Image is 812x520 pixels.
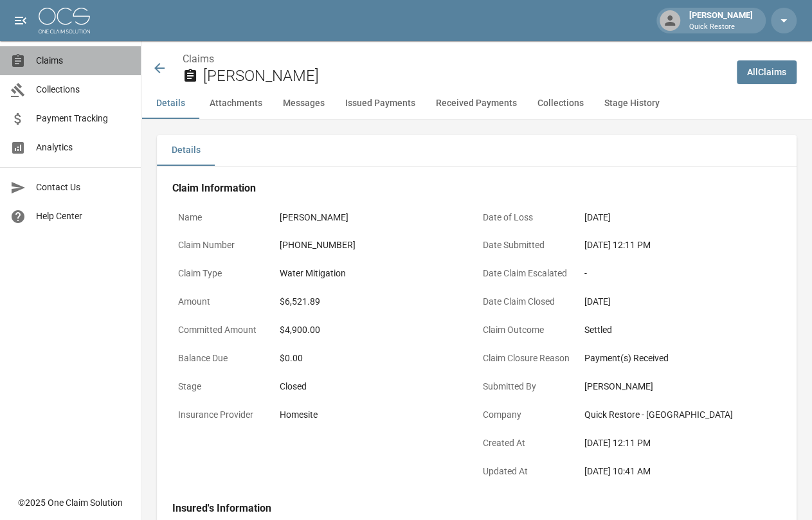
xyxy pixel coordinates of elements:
[477,459,579,484] p: Updated At
[203,67,726,85] h2: [PERSON_NAME]
[172,233,274,258] p: Claim Number
[36,141,131,154] span: Analytics
[36,181,131,194] span: Contact Us
[527,88,594,119] button: Collections
[141,88,812,119] div: anchor tabs
[477,233,579,258] p: Date Submitted
[183,51,726,67] nav: breadcrumb
[172,346,274,371] p: Balance Due
[172,261,274,286] p: Claim Type
[280,267,471,280] div: Water Mitigation
[584,380,775,393] div: [PERSON_NAME]
[36,210,131,223] span: Help Center
[280,352,471,365] div: $0.00
[477,289,579,314] p: Date Claim Closed
[280,238,471,252] div: [PHONE_NUMBER]
[280,323,471,337] div: $4,900.00
[199,88,273,119] button: Attachments
[280,295,471,309] div: $6,521.89
[477,402,579,427] p: Company
[584,465,775,478] div: [DATE] 10:41 AM
[18,496,123,509] div: © 2025 One Claim Solution
[157,135,215,166] button: Details
[477,346,579,371] p: Claim Closure Reason
[8,8,33,33] button: open drawer
[157,135,797,166] div: details tabs
[280,408,471,422] div: Homesite
[36,54,131,67] span: Claims
[584,211,775,224] div: [DATE]
[477,205,579,230] p: Date of Loss
[477,261,579,286] p: Date Claim Escalated
[584,267,775,280] div: -
[584,323,775,337] div: Settled
[584,436,775,450] div: [DATE] 12:11 PM
[426,88,527,119] button: Received Payments
[594,88,670,119] button: Stage History
[172,205,274,230] p: Name
[584,352,775,365] div: Payment(s) Received
[172,374,274,399] p: Stage
[172,502,781,515] h4: Insured's Information
[172,402,274,427] p: Insurance Provider
[477,318,579,343] p: Claim Outcome
[273,88,335,119] button: Messages
[584,238,775,252] div: [DATE] 12:11 PM
[36,112,131,125] span: Payment Tracking
[39,8,90,33] img: ocs-logo-white-transparent.png
[172,289,274,314] p: Amount
[280,380,471,393] div: Closed
[141,88,199,119] button: Details
[584,295,775,309] div: [DATE]
[183,53,214,65] a: Claims
[335,88,426,119] button: Issued Payments
[584,408,775,422] div: Quick Restore - [GEOGRAPHIC_DATA]
[477,431,579,456] p: Created At
[737,60,797,84] a: AllClaims
[477,374,579,399] p: Submitted By
[36,83,131,96] span: Collections
[684,9,758,32] div: [PERSON_NAME]
[689,22,753,33] p: Quick Restore
[172,318,274,343] p: Committed Amount
[172,182,781,195] h4: Claim Information
[280,211,471,224] div: [PERSON_NAME]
